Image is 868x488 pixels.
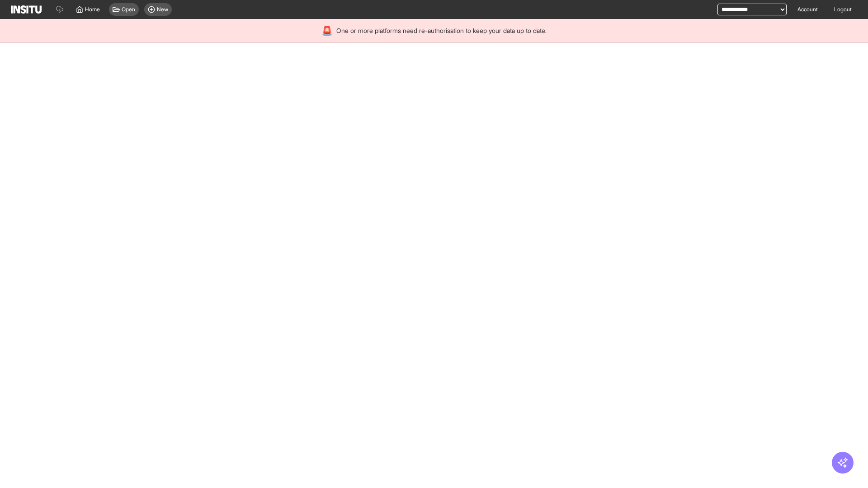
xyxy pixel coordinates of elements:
[122,6,135,13] span: Open
[336,26,547,35] span: One or more platforms need re-authorisation to keep your data up to date.
[11,5,42,14] img: Logo
[85,6,100,13] span: Home
[321,24,333,37] div: 🚨
[157,6,168,13] span: New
